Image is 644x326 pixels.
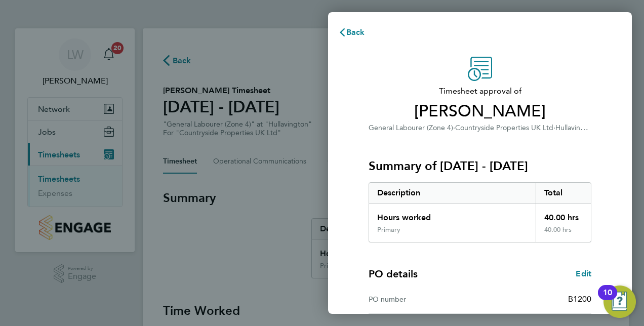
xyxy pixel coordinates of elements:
span: Back [346,27,365,37]
a: Edit [576,268,591,280]
h4: PO details [369,267,418,281]
div: 40.00 hrs [536,226,591,242]
div: Description [369,183,536,203]
span: [PERSON_NAME] [369,101,591,121]
span: · [453,124,455,132]
div: 40.00 hrs [536,203,591,226]
span: B1200 [568,294,591,304]
div: Total [536,183,591,203]
span: Edit [576,269,591,278]
div: Summary of 22 - 28 Sep 2025 [369,182,591,242]
div: 10 [603,293,612,306]
div: Hours worked [369,203,536,226]
button: Open Resource Center, 10 new notifications [603,286,636,318]
div: Primary [377,226,400,234]
span: General Labourer (Zone 4) [369,124,453,132]
div: PO number [369,293,480,305]
span: · [553,124,555,132]
span: Timesheet approval of [369,85,591,97]
h3: Summary of [DATE] - [DATE] [369,158,591,174]
button: Back [328,22,375,43]
span: Hullavington [555,123,595,132]
span: Countryside Properties UK Ltd [455,124,553,132]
